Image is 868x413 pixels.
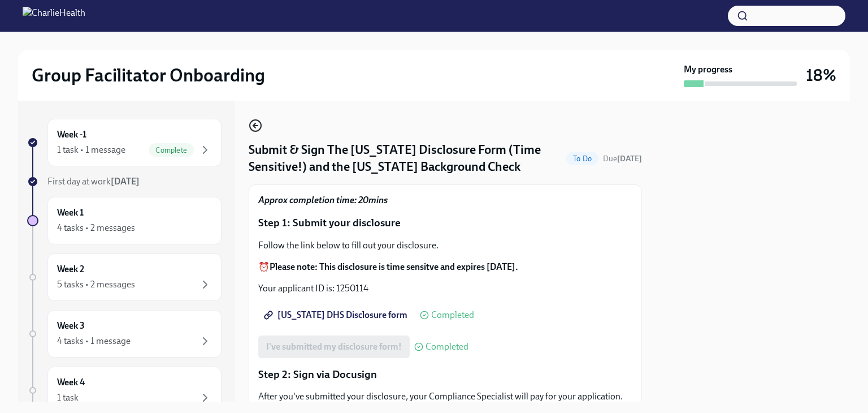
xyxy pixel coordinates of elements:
a: Week 14 tasks • 2 messages [27,197,222,244]
a: [US_STATE] DHS Disclosure form [258,304,415,326]
span: Completed [426,342,468,351]
h3: 18% [806,65,836,85]
span: First day at work [47,176,140,187]
span: To Do [566,154,598,163]
p: ⏰ [258,261,632,273]
a: Week 34 tasks • 1 message [27,310,222,358]
strong: [DATE] [617,154,642,164]
span: [US_STATE] DHS Disclosure form [266,309,407,321]
p: Follow the link below to fill out your disclosure. [258,239,632,252]
h6: Week -1 [57,128,86,141]
div: 1 task • 1 message [57,144,125,156]
span: Completed [431,311,474,320]
strong: [DATE] [111,176,140,187]
h6: Week 4 [57,376,85,389]
a: Week -11 task • 1 messageComplete [27,119,222,166]
h2: Group Facilitator Onboarding [32,64,265,87]
div: 4 tasks • 2 messages [57,222,135,234]
span: Complete [149,146,194,154]
a: First day at work[DATE] [27,175,222,188]
h4: Submit & Sign The [US_STATE] Disclosure Form (Time Sensitive!) and the [US_STATE] Background Check [249,141,562,175]
img: CharlieHealth [23,7,85,25]
p: Step 1: Submit your disclosure [258,216,632,230]
a: Week 25 tasks • 2 messages [27,253,222,301]
div: 4 tasks • 1 message [57,335,131,347]
div: 1 task [57,392,79,404]
h6: Week 3 [57,320,85,332]
span: Due [603,154,642,164]
div: 5 tasks • 2 messages [57,278,135,291]
strong: Please note: This disclosure is time sensitve and expires [DATE]. [270,261,518,272]
h6: Week 1 [57,206,84,219]
strong: My progress [684,63,732,76]
p: Step 2: Sign via Docusign [258,367,632,382]
h6: Week 2 [57,263,84,276]
p: Your applicant ID is: 1250114 [258,282,632,295]
span: September 24th, 2025 10:00 [603,153,642,164]
strong: Approx completion time: 20mins [258,195,388,205]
